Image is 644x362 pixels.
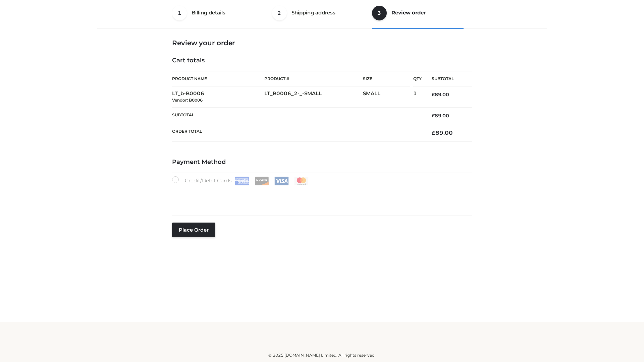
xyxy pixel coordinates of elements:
bdi: 89.00 [432,92,449,98]
span: £ [432,92,435,98]
div: © 2025 [DOMAIN_NAME] Limited. All rights reserved. [100,352,544,359]
h3: Review your order [172,39,472,47]
th: Subtotal [172,107,422,124]
h4: Cart totals [172,57,472,64]
img: Discover [255,177,269,185]
bdi: 89.00 [432,113,449,119]
label: Credit/Debit Cards [172,176,309,185]
img: Visa [274,177,289,185]
th: Qty [413,71,422,86]
th: Size [363,71,410,86]
iframe: Secure payment input frame [171,184,471,208]
button: Place order [172,223,215,237]
h4: Payment Method [172,159,472,166]
th: Subtotal [422,71,472,86]
span: £ [432,129,435,136]
small: Vendor: B0006 [172,98,203,103]
td: 1 [413,86,422,108]
img: Mastercard [294,177,309,185]
span: £ [432,113,435,119]
td: SMALL [363,86,413,108]
td: LT_B0006_2-_-SMALL [264,86,363,108]
th: Product # [264,71,363,86]
img: Amex [235,177,249,185]
th: Order Total [172,124,422,142]
bdi: 89.00 [432,129,453,136]
th: Product Name [172,71,264,86]
td: LT_b-B0006 [172,86,264,108]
